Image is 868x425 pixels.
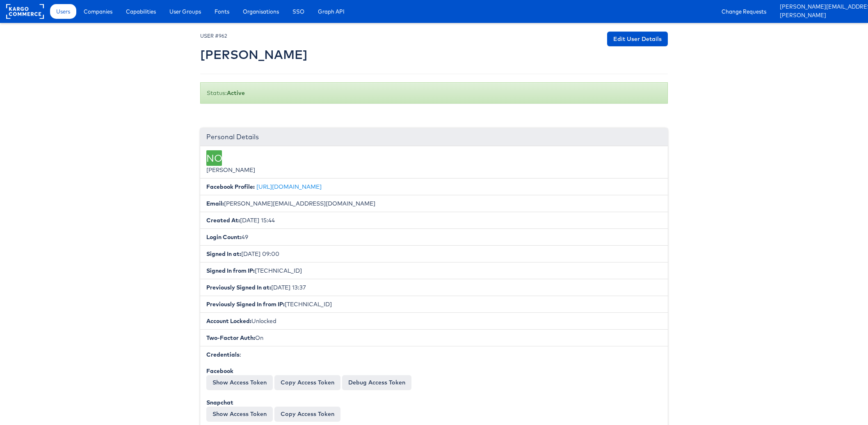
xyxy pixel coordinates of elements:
[200,212,668,229] li: [DATE] 15:44
[84,7,112,16] span: Companies
[206,250,241,258] b: Signed In at:
[342,375,411,390] a: Debug Access Token
[206,399,233,406] b: Snapchat
[200,146,668,179] li: [PERSON_NAME]
[206,183,255,190] b: Facebook Profile:
[200,228,668,246] li: 49
[206,267,255,274] b: Signed In from IP:
[318,7,345,16] span: Graph API
[200,128,668,146] div: Personal Details
[200,262,668,279] li: [TECHNICAL_ID]
[215,7,229,16] span: Fonts
[206,351,240,358] b: Credentials
[200,279,668,296] li: [DATE] 13:37
[206,407,273,421] button: Show Access Token
[227,89,245,97] b: Active
[200,195,668,212] li: [PERSON_NAME][EMAIL_ADDRESS][DOMAIN_NAME]
[206,200,224,207] b: Email:
[200,82,668,104] div: Status:
[206,375,273,390] button: Show Access Token
[243,7,279,16] span: Organisations
[206,334,255,341] b: Two-Factor Auth:
[56,7,70,16] span: Users
[607,32,668,46] a: Edit User Details
[206,367,233,375] b: Facebook
[780,3,862,11] a: [PERSON_NAME][EMAIL_ADDRESS][DOMAIN_NAME]
[286,4,311,19] a: SSO
[780,11,862,20] a: [PERSON_NAME]
[208,4,235,19] a: Fonts
[292,7,304,16] span: SSO
[206,150,222,166] div: NO
[78,4,119,19] a: Companies
[200,33,227,39] small: USER #962
[715,4,772,19] a: Change Requests
[200,245,668,262] li: [DATE] 09:00
[200,312,668,330] li: Unlocked
[120,4,162,19] a: Capabilities
[50,4,76,19] a: Users
[206,284,271,291] b: Previously Signed In at:
[163,4,207,19] a: User Groups
[312,4,351,19] a: Graph API
[206,301,285,308] b: Previously Signed In from IP:
[206,233,242,241] b: Login Count:
[126,7,156,16] span: Capabilities
[237,4,285,19] a: Organisations
[200,329,668,346] li: On
[274,407,340,421] button: Copy Access Token
[206,217,240,224] b: Created At:
[256,183,322,190] a: [URL][DOMAIN_NAME]
[200,296,668,313] li: [TECHNICAL_ID]
[169,7,201,16] span: User Groups
[206,317,251,325] b: Account Locked:
[200,48,308,61] h2: [PERSON_NAME]
[274,375,340,390] button: Copy Access Token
